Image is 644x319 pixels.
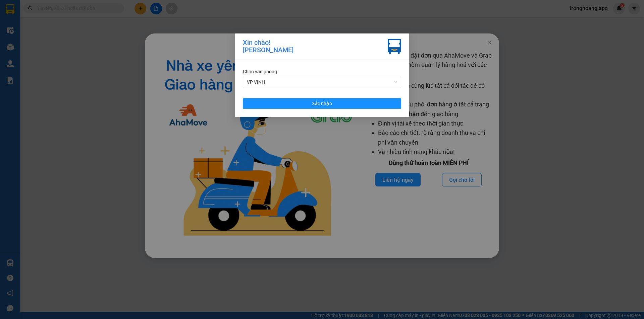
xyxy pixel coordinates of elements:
img: vxr-icon [388,39,401,54]
button: Xác nhận [243,98,401,109]
span: Xác nhận [312,100,332,107]
div: Chọn văn phòng [243,68,401,75]
div: Xin chào! [PERSON_NAME] [243,39,293,54]
span: VP VINH [247,77,397,87]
